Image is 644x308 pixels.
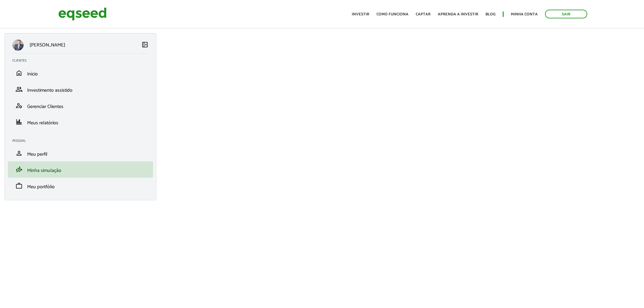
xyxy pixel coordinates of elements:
span: left_panel_close [141,41,149,48]
h2: Clientes [12,59,153,62]
a: finance_modeMinha simulação [12,166,149,173]
span: Meu portfólio [27,183,55,191]
span: home [15,69,23,77]
span: finance_mode [15,166,23,173]
a: homeInício [12,69,149,77]
span: Gerenciar Clientes [27,103,63,111]
a: Como funciona [376,12,409,16]
a: manage_accountsGerenciar Clientes [12,102,149,109]
li: Início [8,65,153,81]
img: EqSeed [58,6,107,22]
a: groupInvestimento assistido [12,86,149,93]
h2: Pessoal [12,139,153,143]
span: manage_accounts [15,102,23,109]
span: finance [15,118,23,125]
a: Investir [352,12,369,16]
a: Captar [416,12,431,16]
li: Investimento assistido [8,81,153,97]
a: workMeu portfólio [12,182,149,189]
span: Meu perfil [27,150,47,158]
a: Colapsar menu [141,41,149,49]
span: Minha simulação [27,167,61,175]
a: Sair [545,10,587,18]
li: Meu portfólio [8,178,153,194]
li: Minha simulação [8,161,153,178]
span: work [15,182,23,189]
a: Minha conta [511,12,538,16]
li: Meus relatórios [8,114,153,130]
a: personMeu perfil [12,150,149,157]
li: Gerenciar Clientes [8,97,153,114]
li: Meu perfil [8,145,153,161]
span: Início [27,70,38,78]
span: group [15,86,23,93]
a: Aprenda a investir [438,12,478,16]
a: financeMeus relatórios [12,118,149,125]
a: Blog [485,12,495,16]
span: person [15,150,23,157]
p: [PERSON_NAME] [30,42,65,48]
span: Investimento assistido [27,86,72,94]
span: Meus relatórios [27,119,58,127]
